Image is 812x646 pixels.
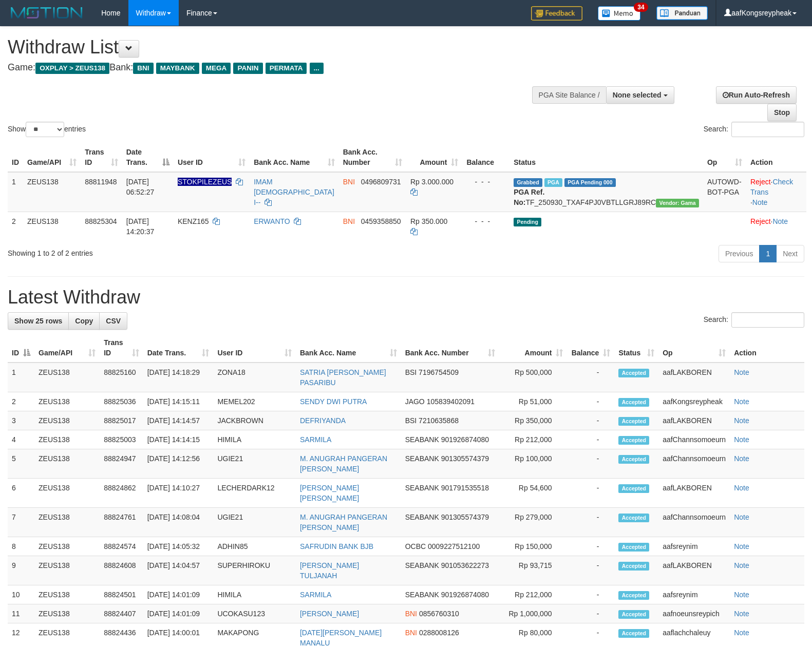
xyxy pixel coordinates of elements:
span: BNI [343,217,355,225]
td: 5 [8,449,34,479]
td: 7 [8,508,34,537]
td: 88825036 [100,392,143,411]
span: Copy 901926874080 to clipboard [441,435,489,444]
span: Accepted [618,436,649,445]
td: SUPERHIROKU [213,556,296,585]
h4: Game: Bank: [8,63,531,73]
a: Check Trans [750,178,793,196]
a: [PERSON_NAME] TULJANAH [300,561,359,580]
td: ADHIN85 [213,537,296,556]
td: Rp 54,600 [499,479,567,508]
th: Game/API: activate to sort column ascending [34,333,100,363]
span: OCBC [405,542,426,550]
input: Search: [731,312,804,328]
a: Note [752,198,768,206]
span: Rp 350.000 [410,217,447,225]
td: [DATE] 14:15:11 [143,392,214,411]
th: Amount: activate to sort column ascending [406,143,462,172]
div: - - - [466,177,505,187]
span: Pending [514,218,541,226]
td: [DATE] 14:01:09 [143,585,214,604]
span: MEGA [202,63,231,74]
td: Rp 1,000,000 [499,604,567,623]
span: Nama rekening ada tanda titik/strip, harap diedit [178,178,232,186]
span: None selected [613,91,662,99]
img: MOTION_logo.png [8,5,86,21]
a: ERWANTO [254,217,290,225]
th: Bank Acc. Name: activate to sort column ascending [296,333,401,363]
span: [DATE] 06:52:27 [126,178,155,196]
a: Copy [68,312,100,330]
th: Trans ID: activate to sort column ascending [81,143,122,172]
td: [DATE] 14:01:09 [143,604,214,623]
span: Accepted [618,398,649,407]
td: [DATE] 14:08:04 [143,508,214,537]
td: 1 [8,363,34,392]
a: M. ANUGRAH PANGERAN [PERSON_NAME] [300,454,387,473]
span: BNI [405,629,417,637]
a: Note [734,513,749,521]
td: - [567,363,614,392]
th: Date Trans.: activate to sort column ascending [143,333,214,363]
span: Copy 0459358850 to clipboard [361,217,401,225]
td: aafsreynim [658,585,730,604]
td: 3 [8,411,34,430]
td: 88824407 [100,604,143,623]
td: 10 [8,585,34,604]
a: Note [734,610,749,618]
a: Show 25 rows [8,312,69,330]
span: Rp 3.000.000 [410,178,454,186]
a: Next [776,245,804,262]
th: Bank Acc. Name: activate to sort column ascending [250,143,339,172]
th: ID: activate to sort column descending [8,333,34,363]
img: Feedback.jpg [531,6,582,21]
td: ZEUS138 [34,479,100,508]
td: UGIE21 [213,449,296,479]
span: Accepted [618,369,649,377]
td: JACKBROWN [213,411,296,430]
img: Button%20Memo.svg [598,6,641,21]
td: - [567,556,614,585]
td: Rp 212,000 [499,430,567,449]
td: · [746,212,806,241]
span: Copy 0288008126 to clipboard [419,629,459,637]
a: CSV [99,312,127,330]
a: Reject [750,217,771,225]
span: Copy 901053622273 to clipboard [441,561,489,569]
th: Op: activate to sort column ascending [658,333,730,363]
th: ID [8,143,23,172]
th: Action [730,333,804,363]
td: LECHERDARK12 [213,479,296,508]
span: Accepted [618,591,649,600]
td: Rp 500,000 [499,363,567,392]
th: Status [509,143,703,172]
td: MEMEL202 [213,392,296,411]
h1: Latest Withdraw [8,287,804,308]
select: Showentries [26,122,64,137]
th: Trans ID: activate to sort column ascending [100,333,143,363]
td: ZEUS138 [34,363,100,392]
td: Rp 279,000 [499,508,567,537]
span: BNI [343,178,355,186]
th: Date Trans.: activate to sort column descending [122,143,174,172]
td: Rp 212,000 [499,585,567,604]
td: ZEUS138 [34,449,100,479]
td: - [567,392,614,411]
span: SEABANK [405,435,439,444]
td: Rp 350,000 [499,411,567,430]
a: SENDY DWI PUTRA [300,397,367,406]
span: SEABANK [405,561,439,569]
span: MAYBANK [156,63,199,74]
td: ZEUS138 [23,212,81,241]
span: SEABANK [405,591,439,599]
span: Accepted [618,484,649,493]
th: Amount: activate to sort column ascending [499,333,567,363]
td: aafLAKBOREN [658,363,730,392]
td: 88825160 [100,363,143,392]
td: Rp 150,000 [499,537,567,556]
h1: Withdraw List [8,37,531,58]
td: UGIE21 [213,508,296,537]
span: Copy 105839402091 to clipboard [427,397,475,406]
td: [DATE] 14:12:56 [143,449,214,479]
td: - [567,430,614,449]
